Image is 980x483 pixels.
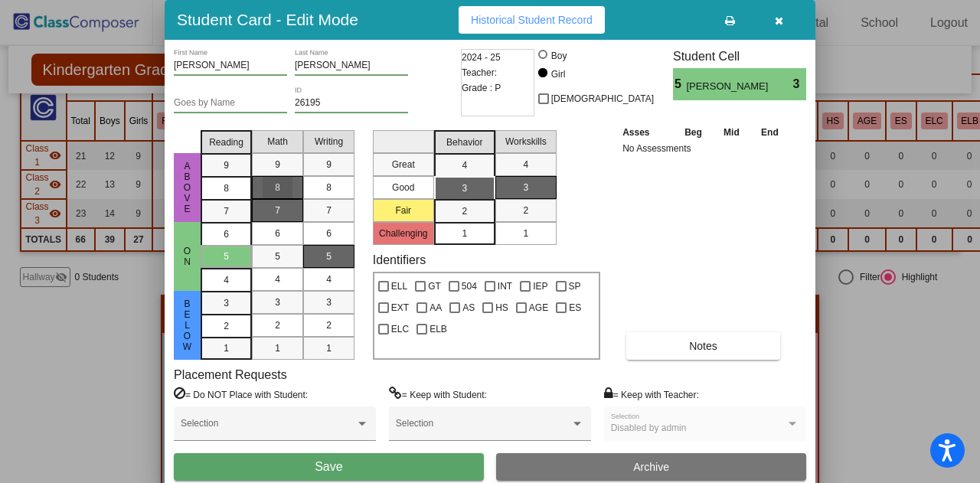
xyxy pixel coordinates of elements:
[529,299,548,317] span: AGE
[686,79,771,94] span: [PERSON_NAME]
[523,204,528,217] span: 2
[224,250,229,263] span: 5
[523,227,528,240] span: 1
[174,387,308,402] label: = Do NOT Place with Student:
[224,341,229,355] span: 1
[462,299,475,317] span: AS
[326,295,332,309] span: 3
[209,135,243,149] span: Reading
[674,124,714,141] th: Beg
[626,332,780,360] button: Notes
[496,453,806,481] button: Archive
[391,299,409,317] span: EXT
[462,227,467,240] span: 1
[533,277,547,295] span: IEP
[177,10,358,29] h3: Student Card - Edit Mode
[619,124,674,141] th: Asses
[295,98,408,109] input: Enter ID
[326,318,332,332] span: 2
[275,204,280,217] span: 7
[224,273,229,287] span: 4
[224,158,229,172] span: 9
[551,90,654,108] span: [DEMOGRAPHIC_DATA]
[315,135,343,148] span: Writing
[462,50,501,65] span: 2024 - 25
[326,204,332,217] span: 7
[326,341,332,355] span: 1
[462,158,467,172] span: 4
[462,80,501,96] span: Grade : P
[689,340,717,352] span: Notes
[275,341,280,355] span: 1
[462,65,497,80] span: Teacher:
[619,141,789,156] td: No Assessments
[181,299,194,352] span: below
[315,460,342,473] span: Save
[275,273,280,286] span: 4
[471,14,593,26] span: Historical Student Record
[462,181,467,195] span: 3
[673,75,686,93] span: 5
[275,318,280,332] span: 2
[174,367,287,382] label: Placement Requests
[428,277,441,295] span: GT
[569,277,581,295] span: SP
[326,181,332,194] span: 8
[495,299,508,317] span: HS
[459,6,605,34] button: Historical Student Record
[750,124,790,141] th: End
[326,273,332,286] span: 4
[446,135,482,149] span: Behavior
[713,124,750,141] th: Mid
[275,227,280,240] span: 6
[275,158,280,171] span: 9
[611,423,687,433] span: Disabled by admin
[326,227,332,240] span: 6
[373,253,426,267] label: Identifiers
[430,320,447,338] span: ELB
[224,181,229,195] span: 8
[673,49,806,64] h3: Student Cell
[181,246,194,267] span: on
[275,295,280,309] span: 3
[569,299,581,317] span: ES
[174,98,287,109] input: goes by name
[523,158,528,171] span: 4
[633,461,669,473] span: Archive
[604,387,699,402] label: = Keep with Teacher:
[275,250,280,263] span: 5
[462,277,477,295] span: 504
[462,204,467,218] span: 2
[174,453,484,481] button: Save
[326,158,332,171] span: 9
[430,299,442,317] span: AA
[550,49,567,63] div: Boy
[793,75,806,93] span: 3
[389,387,487,402] label: = Keep with Student:
[391,320,409,338] span: ELC
[267,135,288,148] span: Math
[224,227,229,241] span: 6
[224,296,229,310] span: 3
[181,161,194,214] span: ABove
[275,181,280,194] span: 8
[224,204,229,218] span: 7
[550,67,566,81] div: Girl
[326,250,332,263] span: 5
[505,135,547,148] span: Workskills
[523,181,528,194] span: 3
[391,277,407,295] span: ELL
[224,319,229,333] span: 2
[498,277,512,295] span: INT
